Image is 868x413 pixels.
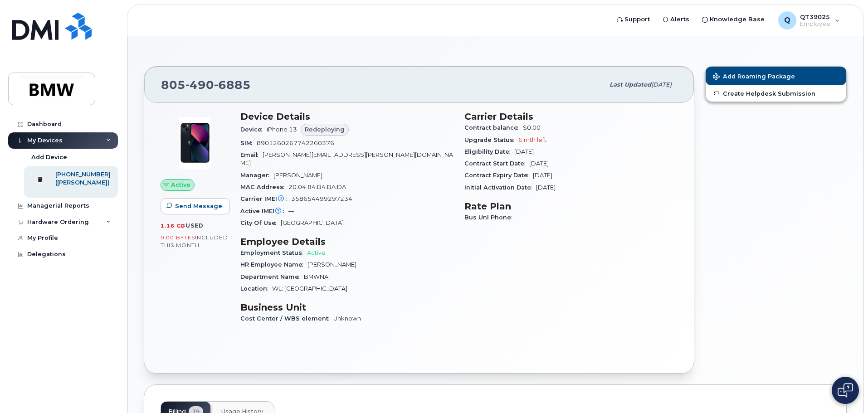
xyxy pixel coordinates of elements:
span: Initial Activation Date [464,184,536,191]
span: 1.16 GB [161,223,185,229]
span: [PERSON_NAME][EMAIL_ADDRESS][PERSON_NAME][DOMAIN_NAME] [240,151,453,166]
span: $0.00 [523,124,541,131]
span: Active IMEI [240,208,288,214]
span: Device [240,126,267,133]
span: Contract Expiry Date [464,172,533,179]
span: Contract Start Date [464,160,529,167]
span: [DATE] [514,148,534,155]
span: Contract balance [464,124,523,131]
h3: Business Unit [240,302,454,313]
h3: Device Details [240,111,454,122]
span: [PERSON_NAME] [273,172,322,179]
span: 6 mth left [518,136,546,143]
span: BMWNA [304,273,328,280]
span: Redeploying [305,125,345,134]
span: Add Roaming Package [713,73,795,82]
span: 20:04:84:B4:BA:DA [288,184,346,190]
span: Bus Unl Phone [464,214,516,221]
span: MAC Address [240,184,288,190]
h3: Carrier Details [464,111,678,122]
span: used [185,222,204,229]
span: Upgrade Status [464,136,518,143]
a: Create Helpdesk Submission [706,85,846,102]
span: [DATE] [536,184,556,191]
span: Location [240,285,272,292]
span: 805 [161,78,251,92]
span: Active [307,249,326,256]
span: Send Message [175,202,222,210]
span: 358654499297234 [291,195,352,202]
span: WL: [GEOGRAPHIC_DATA] [272,285,347,292]
span: 6885 [214,78,251,92]
span: City Of Use [240,219,281,226]
span: Cost Center / WBS element [240,315,333,322]
img: image20231002-3703462-1ig824h.jpeg [168,116,222,170]
span: iPhone 13 [267,126,297,133]
span: Eligibility Date [464,148,514,155]
span: 8901260267742260376 [257,140,334,146]
span: Employment Status [240,249,307,256]
h3: Rate Plan [464,201,678,212]
span: Department Name [240,273,304,280]
button: Send Message [161,198,230,214]
span: [DATE] [651,81,672,88]
span: Carrier IMEI [240,195,291,202]
span: [DATE] [533,172,552,179]
span: Manager [240,172,273,179]
span: [PERSON_NAME] [307,261,356,268]
span: 490 [185,78,214,92]
img: Open chat [838,383,853,398]
span: Last updated [610,81,651,88]
span: [DATE] [529,160,549,167]
span: HR Employee Name [240,261,307,268]
span: Email [240,151,263,158]
span: — [288,208,294,214]
button: Add Roaming Package [706,67,846,85]
span: Active [171,180,190,189]
h3: Employee Details [240,236,454,247]
span: Unknown [333,315,361,322]
span: SIM [240,140,257,146]
span: [GEOGRAPHIC_DATA] [281,219,344,226]
span: 0.00 Bytes [161,234,195,241]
